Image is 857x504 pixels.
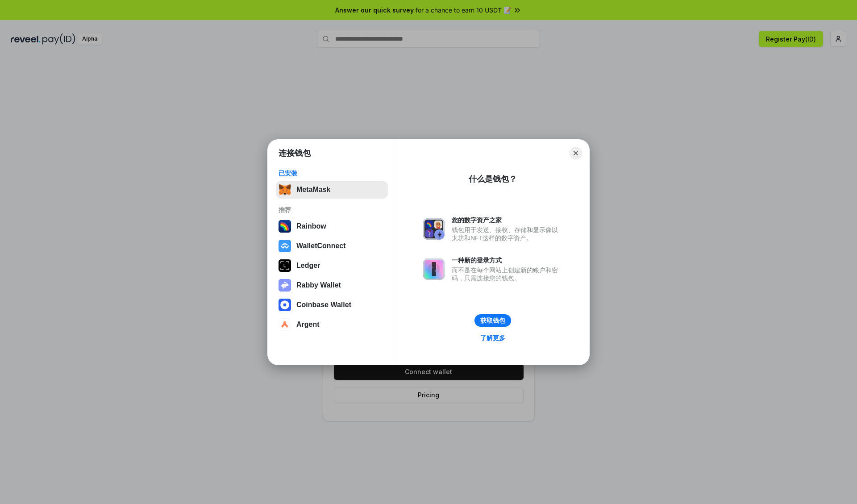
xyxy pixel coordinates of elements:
[279,183,291,196] img: svg+xml,%3Csvg%20fill%3D%22none%22%20height%3D%2233%22%20viewBox%3D%220%200%2035%2033%22%20width%...
[296,301,351,309] div: Coinbase Wallet
[276,237,388,255] button: WalletConnect
[452,226,562,242] div: 钱包用于发送、接收、存储和显示像以太坊和NFT这样的数字资产。
[279,148,311,158] h1: 连接钱包
[480,317,505,325] div: 获取钱包
[296,222,326,230] div: Rainbow
[475,332,511,344] a: 了解更多
[279,299,291,311] img: svg+xml,%3Csvg%20width%3D%2228%22%20height%3D%2228%22%20viewBox%3D%220%200%2028%2028%22%20fill%3D...
[469,174,517,184] div: 什么是钱包？
[296,262,320,270] div: Ledger
[279,259,291,272] img: svg+xml,%3Csvg%20xmlns%3D%22http%3A%2F%2Fwww.w3.org%2F2000%2Fsvg%22%20width%3D%2228%22%20height%3...
[279,240,291,252] img: svg+xml,%3Csvg%20width%3D%2228%22%20height%3D%2228%22%20viewBox%3D%220%200%2028%2028%22%20fill%3D...
[423,258,445,280] img: svg+xml,%3Csvg%20xmlns%3D%22http%3A%2F%2Fwww.w3.org%2F2000%2Fsvg%22%20fill%3D%22none%22%20viewBox...
[296,281,341,289] div: Rabby Wallet
[474,314,511,327] button: 获取钱包
[423,218,445,240] img: svg+xml,%3Csvg%20xmlns%3D%22http%3A%2F%2Fwww.w3.org%2F2000%2Fsvg%22%20fill%3D%22none%22%20viewBox...
[279,220,291,233] img: svg+xml,%3Csvg%20width%3D%22120%22%20height%3D%22120%22%20viewBox%3D%220%200%20120%20120%22%20fil...
[276,217,388,235] button: Rainbow
[279,169,385,177] div: 已安装
[452,266,562,282] div: 而不是在每个网站上创建新的账户和密码，只需连接您的钱包。
[276,316,388,333] button: Argent
[570,147,582,159] button: Close
[452,216,562,224] div: 您的数字资产之家
[296,186,330,194] div: MetaMask
[279,206,385,214] div: 推荐
[279,279,291,292] img: svg+xml,%3Csvg%20xmlns%3D%22http%3A%2F%2Fwww.w3.org%2F2000%2Fsvg%22%20fill%3D%22none%22%20viewBox...
[279,318,291,331] img: svg+xml,%3Csvg%20width%3D%2228%22%20height%3D%2228%22%20viewBox%3D%220%200%2028%2028%22%20fill%3D...
[296,321,320,329] div: Argent
[452,256,562,264] div: 一种新的登录方式
[276,257,388,275] button: Ledger
[276,276,388,294] button: Rabby Wallet
[480,334,505,342] div: 了解更多
[276,296,388,314] button: Coinbase Wallet
[276,181,388,199] button: MetaMask
[296,242,346,250] div: WalletConnect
